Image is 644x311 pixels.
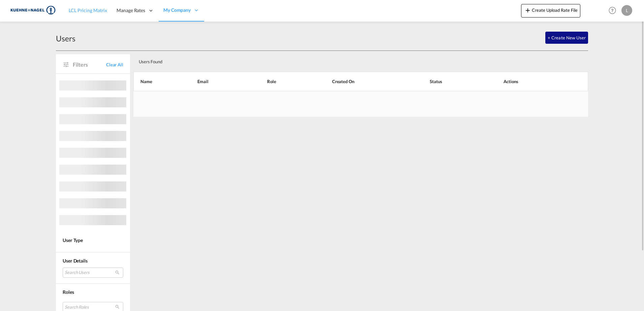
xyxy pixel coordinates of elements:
[521,4,580,18] button: icon-plus 400-fgCreate Upload Rate File
[63,258,88,264] span: User Details
[63,237,83,243] span: User Type
[73,61,106,68] span: Filters
[607,5,618,16] span: Help
[133,72,181,91] th: Name
[545,32,588,44] button: + Create New User
[56,33,75,44] div: Users
[621,5,632,16] div: L
[106,62,123,68] span: Clear All
[163,7,191,13] span: My Company
[10,3,56,18] img: 36441310f41511efafde313da40ec4a4.png
[117,7,145,14] span: Manage Rates
[524,6,532,14] md-icon: icon-plus 400-fg
[69,7,107,13] span: LCL Pricing Matrix
[250,72,315,91] th: Role
[413,72,487,91] th: Status
[315,72,413,91] th: Created On
[63,289,74,295] span: Roles
[607,5,621,17] div: Help
[487,72,588,91] th: Actions
[181,72,250,91] th: Email
[136,54,541,67] div: Users Found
